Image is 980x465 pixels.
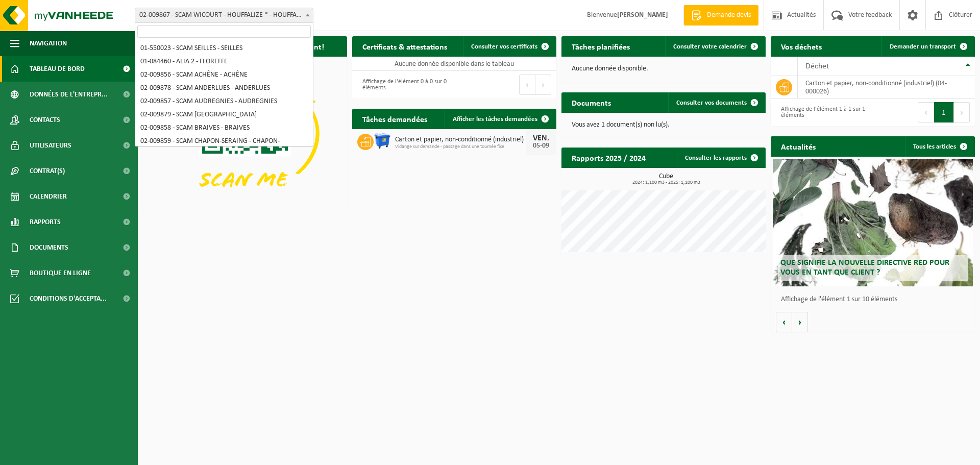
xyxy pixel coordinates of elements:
[30,31,67,56] span: Navigation
[137,121,311,135] li: 02-009858 - SCAM BRAIVES - BRAIVES
[918,102,934,123] button: Previous
[798,76,975,99] td: carton et papier, non-conditionné (industriel) (04-000026)
[374,132,391,150] img: WB-1100-HPE-BE-01
[395,144,526,150] span: Vidange sur demande - passage dans une tournée fixe
[668,92,765,113] a: Consulter vos documents
[781,296,970,303] p: Affichage de l'élément 1 sur 10 éléments
[30,184,67,209] span: Calendrier
[352,57,556,71] td: Aucune donnée disponible dans le tableau
[453,116,537,123] span: Afficher les tâches demandées
[30,260,91,286] span: Boutique en ligne
[617,11,668,19] strong: [PERSON_NAME]
[531,134,551,142] div: VEN.
[30,56,85,82] span: Tableau de bord
[531,142,551,150] div: 05-09
[890,43,956,50] span: Demander un transport
[773,159,973,286] a: Que signifie la nouvelle directive RED pour vous en tant que client ?
[805,62,829,70] span: Déchet
[30,133,71,158] span: Utilisateurs
[677,148,765,168] a: Consulter les rapports
[30,82,108,107] span: Données de l'entrepr...
[135,8,313,22] span: 02-009867 - SCAM WICOURT - HOUFFALIZE * - HOUFFALIZE
[771,136,826,156] h2: Actualités
[780,259,949,277] span: Que signifie la nouvelle directive RED pour vous en tant que client ?
[776,101,868,124] div: Affichage de l'élément 1 à 1 sur 1 éléments
[673,43,747,50] span: Consulter votre calendrier
[137,108,311,121] li: 02-009879 - SCAM [GEOGRAPHIC_DATA]
[352,109,437,129] h2: Tâches demandées
[137,42,311,55] li: 01-550023 - SCAM SEILLES - SEILLES
[561,36,640,56] h2: Tâches planifiées
[704,10,753,20] span: Demande devis
[395,136,526,144] span: Carton et papier, non-conditionné (industriel)
[463,36,555,57] a: Consulter vos certificats
[881,36,974,57] a: Demander un transport
[137,82,311,95] li: 02-009878 - SCAM ANDERLUES - ANDERLUES
[535,75,551,95] button: Next
[30,286,107,311] span: Conditions d'accepta...
[137,55,311,68] li: 01-084460 - ALIA 2 - FLOREFFE
[471,43,537,50] span: Consulter vos certificats
[567,173,766,185] h3: Cube
[30,107,60,133] span: Contacts
[934,102,954,123] button: 1
[792,312,808,332] button: Volgende
[572,121,755,129] p: Vous avez 1 document(s) non lu(s).
[561,148,656,167] h2: Rapports 2025 / 2024
[683,5,758,26] a: Demande devis
[137,135,311,155] li: 02-009859 - SCAM CHAPON-SERAING - CHAPON-[GEOGRAPHIC_DATA]
[135,8,313,23] span: 02-009867 - SCAM WICOURT - HOUFFALIZE * - HOUFFALIZE
[352,36,457,56] h2: Certificats & attestations
[561,92,621,112] h2: Documents
[954,102,970,123] button: Next
[519,75,535,95] button: Previous
[776,312,792,332] button: Vorige
[137,95,311,108] li: 02-009857 - SCAM AUDREGNIES - AUDREGNIES
[572,65,755,72] p: Aucune donnée disponible.
[30,235,68,260] span: Documents
[137,68,311,82] li: 02-009856 - SCAM ACHÊNE - ACHÊNE
[665,36,765,57] a: Consulter votre calendrier
[567,180,766,185] span: 2024: 1,100 m3 - 2025: 1,100 m3
[905,136,974,157] a: Tous les articles
[30,158,65,184] span: Contrat(s)
[357,74,449,96] div: Affichage de l'élément 0 à 0 sur 0 éléments
[771,36,832,56] h2: Vos déchets
[30,209,61,235] span: Rapports
[445,109,555,129] a: Afficher les tâches demandées
[676,100,747,106] span: Consulter vos documents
